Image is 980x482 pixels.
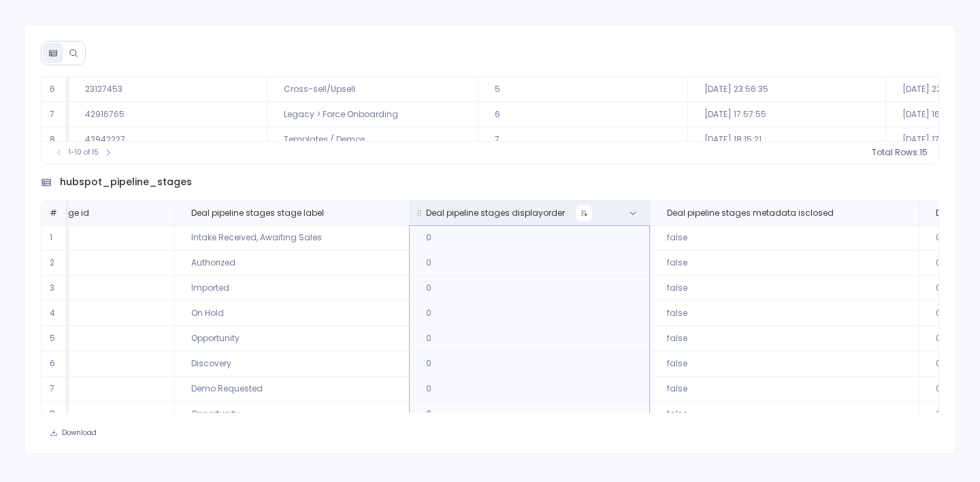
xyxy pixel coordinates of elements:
[69,77,267,102] td: 23127453
[191,208,324,219] span: Deal pipeline stages stage label
[267,102,478,127] td: Legacy > Force Onboarding
[42,402,69,427] td: 8
[60,175,192,189] span: hubspot_pipeline_stages
[872,147,919,158] span: Total Rows:
[409,301,650,326] td: 0
[42,77,69,102] td: 6
[650,376,919,402] td: false
[69,147,99,158] span: 1-10 of 15
[478,127,687,152] td: 7
[41,423,105,443] button: Download
[174,251,409,276] td: Authorized
[174,301,409,326] td: On Hold
[42,276,69,301] td: 3
[409,251,650,276] td: 0
[50,207,57,219] span: #
[650,351,919,376] td: false
[409,276,650,301] td: 0
[687,127,885,152] td: [DATE] 18:15:21
[69,127,267,152] td: 42942227
[650,402,919,427] td: false
[409,402,650,427] td: 0
[42,376,69,402] td: 7
[650,326,919,351] td: false
[650,301,919,326] td: false
[42,251,69,276] td: 2
[42,351,69,376] td: 6
[42,225,69,251] td: 1
[42,301,69,326] td: 4
[174,225,409,251] td: Intake Received, Awaiting Sales
[42,127,69,152] td: 8
[667,208,834,219] span: Deal pipeline stages metadata isclosed
[409,351,650,376] td: 0
[650,276,919,301] td: false
[478,102,687,127] td: 6
[267,127,478,152] td: Templates / Demos
[174,351,409,376] td: Discovery
[409,376,650,402] td: 0
[409,225,650,251] td: 0
[650,225,919,251] td: false
[687,77,885,102] td: [DATE] 23:56:35
[69,102,267,127] td: 42916765
[174,276,409,301] td: Imported
[687,102,885,127] td: [DATE] 17:57:55
[174,376,409,402] td: Demo Requested
[426,208,565,219] span: Deal pipeline stages displayorder
[174,326,409,351] td: Opportunity
[42,102,69,127] td: 7
[409,326,650,351] td: 0
[478,77,687,102] td: 5
[174,402,409,427] td: Opportunity
[919,147,928,158] span: 15
[42,326,69,351] td: 5
[650,251,919,276] td: false
[267,77,478,102] td: Cross-sell/Upsell
[62,428,97,438] span: Download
